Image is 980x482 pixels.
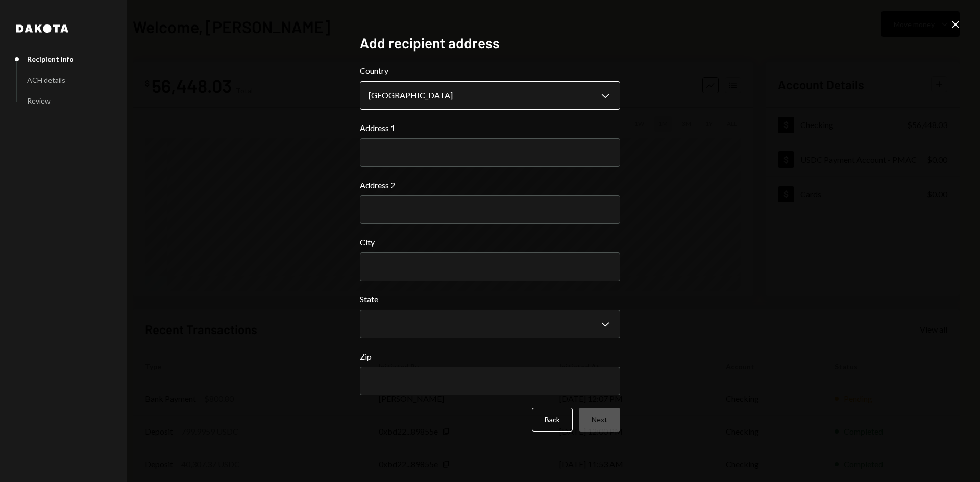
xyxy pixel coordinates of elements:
[360,122,620,134] label: Address 1
[360,179,620,191] label: Address 2
[360,293,620,306] label: State
[360,310,620,338] button: State
[360,81,620,110] button: Country
[360,65,620,77] label: Country
[360,350,620,363] label: Zip
[27,75,65,84] div: ACH details
[27,55,74,63] div: Recipient info
[360,33,620,53] h2: Add recipient address
[360,236,620,248] label: City
[27,96,51,105] div: Review
[532,408,573,432] button: Back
